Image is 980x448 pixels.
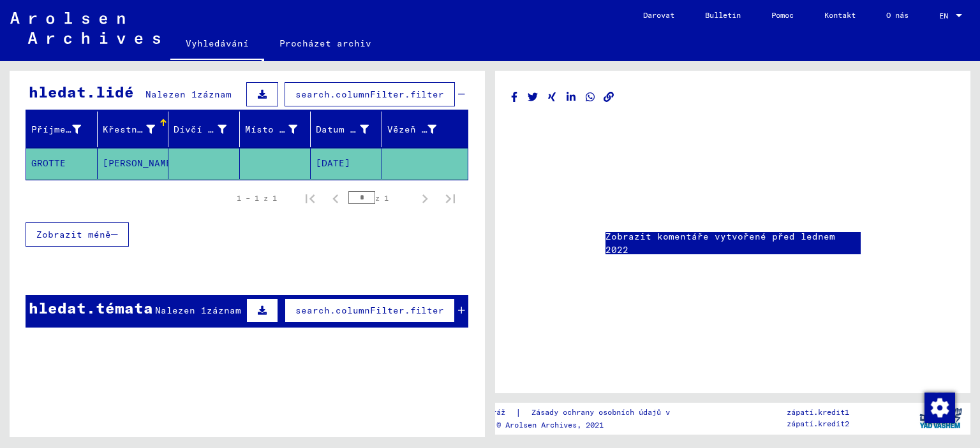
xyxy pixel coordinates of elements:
font: Zobrazit komentáře vytvořené před lednem 2022 [605,231,835,256]
div: Vězeň č. [387,119,453,140]
font: Vězeň č. [387,124,433,135]
font: z 1 [375,193,389,203]
div: Dívčí jméno [174,119,242,140]
div: Místo narození [245,119,314,140]
font: GROTTE [31,157,66,169]
mat-header-cell: Křestní jméno [98,112,169,147]
div: Datum narození [316,119,385,140]
button: search.columnFilter.filter [285,298,455,322]
font: [DATE] [316,157,350,169]
font: Dívčí jméno [174,124,237,135]
button: Předchozí stránka [323,185,348,211]
button: Sdílet na WhatsAppu [584,89,597,105]
font: Příjmení [31,124,77,135]
a: Procházet archiv [264,28,387,59]
font: záznam [197,89,232,100]
mat-header-cell: Vězeň č. [382,112,468,147]
img: yv_logo.png [917,402,965,434]
button: První stránka [297,185,323,211]
font: hledat.lidé [29,82,134,101]
button: Poslední stránka [438,185,463,211]
div: Změna souhlasu [924,392,954,423]
font: Křestní jméno [103,124,177,135]
font: Nalezen 1 [155,305,207,316]
font: Nalezen 1 [145,89,197,100]
font: search.columnFilter.filter [295,89,444,100]
mat-header-cell: Místo narození [240,112,311,147]
button: Sdílet na Twitteru [526,89,540,105]
font: Zásady ochrany osobních údajů v zápatí [531,407,701,417]
font: Datum narození [316,124,396,135]
mat-header-cell: Příjmení [26,112,98,147]
img: Arolsen_neg.svg [10,12,160,44]
button: search.columnFilter.filter [285,82,455,106]
mat-header-cell: Datum narození [311,112,382,147]
button: Sdílet na Facebooku [508,89,521,105]
font: zápatí.kredit2 [787,419,849,428]
div: Křestní jméno [103,119,172,140]
a: Zobrazit komentáře vytvořené před lednem 2022 [605,230,861,257]
font: search.columnFilter.filter [295,305,444,316]
font: Místo narození [245,124,325,135]
button: Kopírovat odkaz [602,89,616,105]
font: | [516,407,521,418]
font: Copyright © Arolsen Archives, 2021 [452,420,604,430]
img: Změna souhlasu [924,393,955,423]
div: Příjmení [31,119,97,140]
a: Vyhledávání [170,28,264,61]
font: [PERSON_NAME] [103,157,177,169]
font: O nás [886,10,909,20]
font: Procházet archiv [279,38,371,49]
a: Zásady ochrany osobních údajů v zápatí [521,406,716,419]
font: zápatí.kredit1 [787,407,849,417]
font: Vyhledávání [186,38,249,49]
font: Bulletin [705,10,741,20]
font: záznam [207,305,241,316]
font: 1 – 1 z 1 [237,193,277,203]
font: hledat.témata [29,298,153,317]
font: Zobrazit méně [36,229,111,240]
button: Další stránka [412,185,438,211]
font: Kontakt [824,10,856,20]
font: Pomoc [771,10,794,20]
font: Darovat [643,10,674,20]
mat-header-cell: Dívčí jméno [168,112,240,147]
button: Zobrazit méně [26,222,129,247]
button: Sdílet na Xingu [546,89,559,105]
font: EN [939,11,948,20]
button: Sdílet na LinkedInu [565,89,578,105]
